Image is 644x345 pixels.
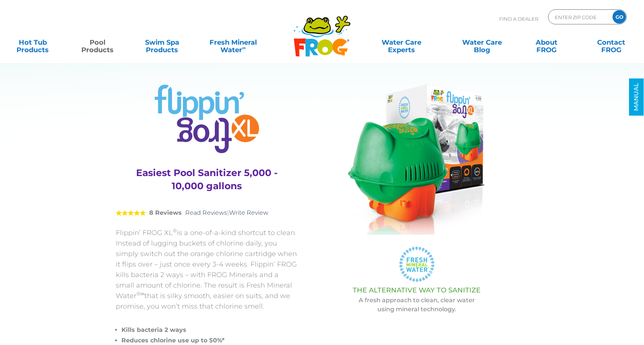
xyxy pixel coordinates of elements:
a: Read Reviews [185,209,227,216]
a: Water CareBlog [457,35,507,50]
a: Swim SpaProducts [137,35,187,50]
sup: ®∞ [136,291,144,297]
span: 5 [116,210,146,216]
sup: ∞ [242,45,246,51]
li: Kills bacteria 2 ways [121,325,298,335]
strong: 8 Reviews [149,209,182,216]
h3: Easiest Pool Sanitizer 5,000 - 10,000 gallons [125,166,288,193]
img: Product Logo [154,84,259,153]
sup: ® [173,227,177,234]
a: Write Review [229,209,268,216]
a: Water CareExperts [361,35,442,50]
p: Find A Dealer [499,9,538,28]
a: Fresh MineralWater∞ [202,35,265,50]
div: | [116,198,298,227]
a: MANUAL [629,78,644,116]
input: GO [613,10,626,24]
p: A fresh approach to clean, clear water using mineral technology. [316,296,517,314]
a: Hot TubProducts [7,35,58,50]
p: Flippin’ FROG XL is a one-of-a-kind shortcut to clean. Instead of lugging buckets of chlorine dai... [116,227,298,312]
a: ContactFROG [586,35,637,50]
a: PoolProducts [72,35,123,50]
input: Zip Code Form [554,12,605,23]
a: AboutFROG [521,35,572,50]
h3: THE ALTERNATIVE WAY TO SANITIZE [316,286,517,294]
